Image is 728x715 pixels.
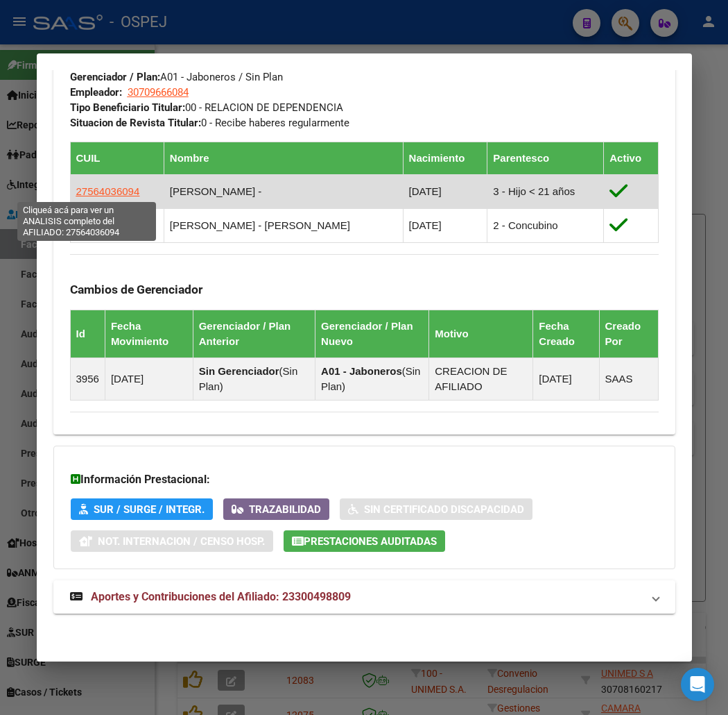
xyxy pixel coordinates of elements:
[429,310,533,357] th: Motivo
[364,503,524,516] span: Sin Certificado Discapacidad
[164,142,403,174] th: Nombre
[284,530,445,552] button: Prestaciones Auditadas
[304,535,437,548] span: Prestaciones Auditadas
[105,357,193,400] td: [DATE]
[223,498,329,520] button: Trazabilidad
[71,530,273,552] button: Not. Internacion / Censo Hosp.
[321,365,402,377] strong: A01 - Jaboneros
[681,668,714,701] div: Open Intercom Messenger
[403,174,487,208] td: [DATE]
[533,357,599,400] td: [DATE]
[321,365,420,392] span: Sin Plan
[71,471,658,488] h3: Información Prestacional:
[487,208,604,242] td: 2 - Concubino
[71,498,213,520] button: SUR / SURGE / INTEGR.
[70,86,122,99] strong: Empleador:
[429,357,533,400] td: CREACION DE AFILIADO
[315,357,429,400] td: ( )
[70,310,105,357] th: Id
[193,310,315,357] th: Gerenciador / Plan Anterior
[128,86,189,99] span: 30709666084
[94,503,205,516] span: SUR / SURGE / INTEGR.
[340,498,532,520] button: Sin Certificado Discapacidad
[164,208,403,242] td: [PERSON_NAME] - [PERSON_NAME]
[599,357,658,400] td: SAAS
[70,117,201,129] strong: Situacion de Revista Titular:
[91,590,351,603] span: Aportes y Contribuciones del Afiliado: 23300498809
[70,142,164,174] th: CUIL
[533,310,599,357] th: Fecha Creado
[70,71,160,83] strong: Gerenciador / Plan:
[98,535,265,548] span: Not. Internacion / Censo Hosp.
[76,185,140,197] span: 27564036094
[53,580,675,614] mat-expansion-panel-header: Aportes y Contribuciones del Afiliado: 23300498809
[70,357,105,400] td: 3956
[487,142,604,174] th: Parentesco
[70,282,659,297] h3: Cambios de Gerenciador
[70,71,283,83] span: A01 - Jaboneros / Sin Plan
[403,142,487,174] th: Nacimiento
[604,142,658,174] th: Activo
[193,357,315,400] td: ( )
[403,208,487,242] td: [DATE]
[70,101,343,114] span: 00 - RELACION DE DEPENDENCIA
[199,365,298,392] span: Sin Plan
[70,117,349,129] span: 0 - Recibe haberes regularmente
[76,219,140,231] span: 27928862394
[105,310,193,357] th: Fecha Movimiento
[249,503,321,516] span: Trazabilidad
[315,310,429,357] th: Gerenciador / Plan Nuevo
[487,174,604,208] td: 3 - Hijo < 21 años
[70,101,185,114] strong: Tipo Beneficiario Titular:
[164,174,403,208] td: [PERSON_NAME] -
[599,310,658,357] th: Creado Por
[199,365,279,377] strong: Sin Gerenciador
